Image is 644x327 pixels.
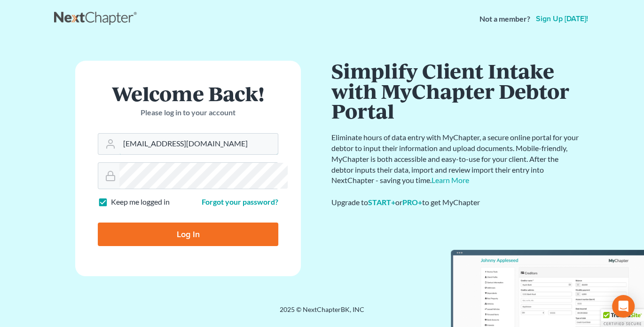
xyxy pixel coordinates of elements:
[98,223,278,246] input: Log In
[331,61,581,121] h1: Simplify Client Intake with MyChapter Debtor Portal
[368,198,395,207] a: START+
[402,198,422,207] a: PRO+
[432,175,469,184] a: Learn More
[612,295,635,318] div: Open Intercom Messenger
[479,14,530,24] strong: Not a member?
[119,134,278,154] input: Email Address
[98,83,278,104] h1: Welcome Back!
[331,132,581,186] p: Eliminate hours of data entry with MyChapter, a secure online portal for your debtor to input the...
[98,107,278,118] p: Please log in to your account
[111,197,170,207] label: Keep me logged in
[54,305,590,322] div: 2025 © NextChapterBK, INC
[534,15,590,23] a: Sign up [DATE]!
[202,197,278,206] a: Forgot your password?
[331,197,581,208] div: Upgrade to or to get MyChapter
[601,309,644,327] div: TrustedSite Certified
